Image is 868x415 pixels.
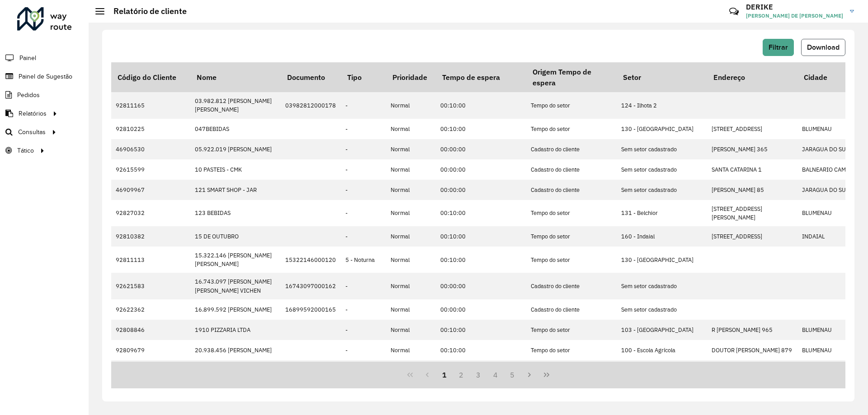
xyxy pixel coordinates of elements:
td: Normal [386,159,436,180]
td: 00:10:00 [436,119,526,139]
td: Normal [386,299,436,320]
span: Painel de Sugestão [19,72,72,81]
span: Painel [19,53,36,63]
th: Documento [281,62,341,92]
td: 20.938.456 [PERSON_NAME] [190,340,281,360]
td: 03.982.812 [PERSON_NAME] [PERSON_NAME] [190,92,281,118]
td: - [341,299,386,320]
td: 00:00:00 [436,159,526,180]
th: Prioridade [386,62,436,92]
td: Normal [386,139,436,159]
td: - [341,360,386,396]
td: - [341,226,386,247]
td: Tempo do setor [526,226,617,247]
td: Tempo do setor [526,320,617,340]
td: 15322146000120 [281,247,341,273]
td: 00:00:00 [436,273,526,299]
span: [PERSON_NAME] DE [PERSON_NAME] [746,12,843,20]
td: Cadastro do cliente [526,273,617,299]
td: 92615599 [111,159,190,180]
td: 22.927.017 IZANEY [PERSON_NAME] [PERSON_NAME] [190,360,281,396]
td: 16.743.097 [PERSON_NAME] [PERSON_NAME] VICHEN [190,273,281,299]
td: 121 SMART SHOP - JAR [190,180,281,200]
td: Normal [386,273,436,299]
td: 16.899.592 [PERSON_NAME] [190,299,281,320]
td: Sem setor cadastrado [617,139,707,159]
td: Normal [386,360,436,396]
td: 92827032 [111,200,190,226]
a: Contato Rápido [724,2,744,21]
td: - [341,273,386,299]
td: - [341,159,386,180]
td: Tempo do setor [526,92,617,118]
td: Sem setor cadastrado [617,159,707,180]
td: 00:00:00 [436,180,526,200]
td: 150 - Testo Salto [617,360,707,396]
td: Sem setor cadastrado [617,273,707,299]
td: Normal [386,180,436,200]
td: Sem setor cadastrado [617,180,707,200]
td: 103 - [GEOGRAPHIC_DATA] [617,320,707,340]
td: [PERSON_NAME] 85 [707,180,797,200]
td: Cadastro do cliente [526,180,617,200]
td: [PERSON_NAME] 365 [707,139,797,159]
td: [STREET_ADDRESS] [707,226,797,247]
span: Tático [17,146,34,155]
td: Cadastro do cliente [526,159,617,180]
td: 92622362 [111,299,190,320]
td: 5 - Noturna [341,247,386,273]
td: 00:10:00 [436,340,526,360]
td: 92810225 [111,119,190,139]
span: Consultas [18,127,46,137]
td: 10 PASTEIS - CMK [190,159,281,180]
td: Sem setor cadastrado [617,299,707,320]
td: 130 - [GEOGRAPHIC_DATA] [617,119,707,139]
button: Download [801,39,845,56]
span: Filtrar [769,43,788,51]
td: 92808846 [111,320,190,340]
td: 92810849 [111,360,190,396]
td: 100 - Escola Agrícola [617,340,707,360]
td: Tempo do setor [526,119,617,139]
th: Origem Tempo de espera [526,62,617,92]
button: 5 [504,366,521,383]
td: 124 - Ilhota 2 [617,92,707,118]
span: Relatórios [19,109,47,118]
td: - [341,320,386,340]
td: Normal [386,320,436,340]
button: Filtrar [763,39,794,56]
th: Setor [617,62,707,92]
button: 3 [470,366,487,383]
td: - [341,92,386,118]
button: 2 [453,366,470,383]
td: Cadastro do cliente [526,299,617,320]
th: Tempo de espera [436,62,526,92]
td: Normal [386,200,436,226]
td: - [341,180,386,200]
th: Endereço [707,62,797,92]
td: - [341,119,386,139]
td: 92810382 [111,226,190,247]
td: - [341,139,386,159]
td: 15.322.146 [PERSON_NAME] [PERSON_NAME] [190,247,281,273]
button: 1 [436,366,453,383]
button: Next Page [521,366,538,383]
h3: DERIKE [746,3,843,11]
button: Last Page [538,366,555,383]
td: Tempo do setor [526,247,617,273]
td: Normal [386,92,436,118]
td: 00:10:00 [436,226,526,247]
td: 00:00:00 [436,299,526,320]
td: - [341,340,386,360]
th: Nome [190,62,281,92]
td: 00:10:00 [436,92,526,118]
td: Normal [386,247,436,273]
td: Tempo do setor [526,200,617,226]
td: 00:00:00 [436,139,526,159]
td: Normal [386,226,436,247]
td: Normal [386,340,436,360]
td: 00:10:00 [436,360,526,396]
td: 131 - Belchior [617,200,707,226]
td: 92811113 [111,247,190,273]
div: Críticas? Dúvidas? Elogios? Sugestões? Entre em contato conosco! [621,3,716,27]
